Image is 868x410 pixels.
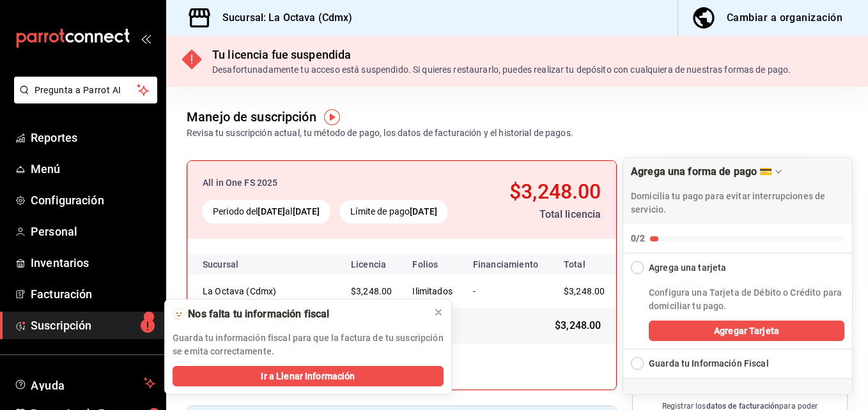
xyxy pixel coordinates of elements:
[212,63,791,77] div: Desafortunadamente tu acceso está suspendido. Si quieres restaurarlo, puedes realizar tu depósito...
[631,232,645,245] div: 0/2
[623,158,852,224] div: Drag to move checklist
[402,275,463,308] td: Ilimitados
[173,366,444,386] button: Ir a Llenar Información
[402,254,463,275] th: Folios
[623,157,853,395] div: Agrega una forma de pago 💳
[9,93,157,106] a: Pregunta a Parrot AI
[548,254,625,275] th: Total
[14,77,157,103] button: Pregunta a Parrot AI
[203,200,330,224] div: Periodo del al
[173,331,444,358] p: Guarda tu información fiscal para que la factura de tu suscripción se emita correctamente.
[203,259,273,270] div: Sucursal
[293,206,320,216] strong: [DATE]
[324,109,340,125] img: Tooltip marker
[714,324,779,338] span: Agregar Tarjeta
[340,200,447,224] div: Límite de pago
[187,126,573,140] div: Revisa tu suscripción actual, tu método de pago, los datos de facturación y el historial de pagos.
[31,317,155,334] span: Suscripción
[35,84,137,97] span: Pregunta a Parrot AI
[555,318,601,333] span: $3,248.00
[623,158,852,253] button: Collapse Checklist
[509,179,601,204] span: $3,248.00
[203,285,330,298] div: La Octava (Cdmx)
[631,190,844,216] p: Domicilia tu pago para evitar interrupciones de servicio.
[341,254,402,275] th: Licencia
[31,285,155,303] span: Facturación
[484,207,601,222] div: Total licencia
[258,206,285,216] strong: [DATE]
[463,275,548,308] td: -
[187,107,316,126] div: Manejo de suscripción
[463,254,548,275] th: Financiamiento
[31,129,155,146] span: Reportes
[649,321,844,341] button: Agregar Tarjeta
[649,286,844,313] p: Configura una Tarjeta de Débito o Crédito para domiciliar tu pago.
[31,192,155,209] span: Configuración
[623,349,852,378] button: Expand Checklist
[173,307,423,321] div: 🫥 Nos falta tu información fiscal
[727,9,842,27] div: Cambiar a organización
[31,160,155,178] span: Menú
[623,254,852,275] button: Collapse Checklist
[564,286,605,296] span: $3,248.00
[212,10,352,26] h3: Sucursal: La Octava (Cdmx)
[141,33,151,43] button: open_drawer_menu
[649,357,769,370] div: Guarda tu Información Fiscal
[31,254,155,271] span: Inventarios
[203,176,474,190] div: All in One FS 2025
[649,261,726,275] div: Agrega una tarjeta
[261,370,355,383] span: Ir a Llenar Información
[31,223,155,240] span: Personal
[410,206,437,216] strong: [DATE]
[212,46,791,63] div: Tu licencia fue suspendida
[631,165,772,178] div: Agrega una forma de pago 💳
[31,376,139,391] span: Ayuda
[351,286,392,296] span: $3,248.00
